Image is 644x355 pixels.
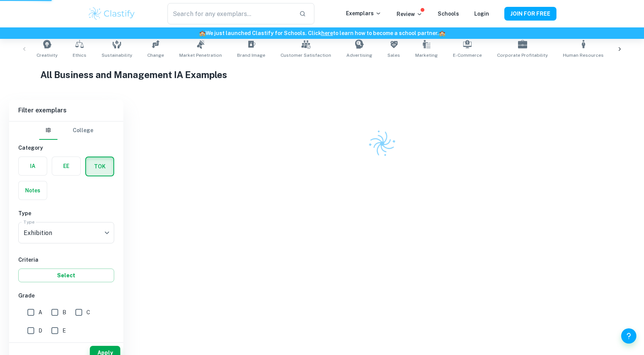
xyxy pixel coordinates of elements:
[199,30,206,36] span: 🏫
[167,3,293,24] input: Search for any exemplars...
[73,52,86,59] span: Ethics
[474,11,489,17] a: Login
[18,256,114,264] h6: Criteria
[147,52,164,59] span: Change
[438,11,459,17] a: Schools
[621,328,636,344] button: Help and Feedback
[73,122,93,140] button: College
[281,52,331,59] span: Customer Satisfaction
[497,52,548,59] span: Corporate Profitability
[38,308,42,317] span: A
[439,30,445,36] span: 🏫
[563,52,604,59] span: Human Resources
[453,52,482,59] span: E-commerce
[37,52,57,59] span: Creativity
[18,209,114,217] h6: Type
[38,326,42,335] span: D
[387,52,400,59] span: Sales
[24,219,35,225] label: Type
[40,68,604,82] h1: All Business and Management IA Examples
[2,29,642,37] h6: We just launched Clastify for Schools. Click to learn how to become a school partner.
[9,100,123,121] h6: Filter exemplars
[52,157,80,175] button: EE
[19,157,47,175] button: IA
[86,308,90,317] span: C
[321,30,333,36] a: here
[102,52,132,59] span: Sustainability
[397,10,422,18] p: Review
[18,144,114,152] h6: Category
[237,52,265,59] span: Brand Image
[504,7,556,21] button: JOIN FOR FREE
[18,222,114,243] div: Exhibition
[19,181,47,200] button: Notes
[18,269,114,282] button: Select
[62,326,66,335] span: E
[18,291,114,300] h6: Grade
[179,52,222,59] span: Market Penetration
[415,52,438,59] span: Marketing
[88,6,136,21] img: Clastify logo
[364,125,401,162] img: Clastify logo
[39,122,93,140] div: Filter type choice
[39,122,57,140] button: IB
[346,9,381,18] p: Exemplars
[86,157,113,176] button: TOK
[62,308,66,317] span: B
[346,52,372,59] span: Advertising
